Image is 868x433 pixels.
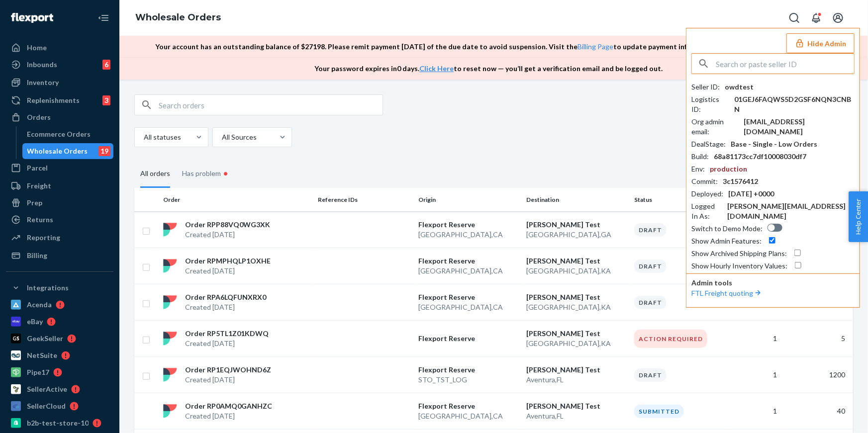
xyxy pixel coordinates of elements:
div: Base - Single - Low Orders [731,139,817,149]
img: flexport logo [163,223,177,237]
div: Freight [27,181,51,191]
div: GeekSeller [27,334,63,344]
p: Flexport Reserve [419,334,519,344]
div: Orders [27,112,51,122]
div: Seller ID : [691,82,720,92]
input: Search orders [159,95,383,115]
p: [PERSON_NAME] Test [526,401,626,411]
div: Ecommerce Orders [27,129,91,139]
button: Open notifications [806,8,826,28]
p: Order RP1EQJWOHND6Z [185,365,271,375]
div: Build : [691,152,709,162]
p: [GEOGRAPHIC_DATA] , GA [526,230,626,240]
div: Prep [27,198,42,208]
div: 6 [102,60,110,70]
p: Created [DATE] [185,302,266,312]
div: Switch to Demo Mode : [691,224,763,234]
p: Order RP0AMQ0GANHZC [185,401,272,411]
a: Pipe17 [6,364,113,380]
p: Your account has an outstanding balance of $ 27198 . Please remit payment [DATE] of the due date ... [155,42,822,52]
td: 1200 [781,357,854,393]
button: Close Navigation [94,8,113,28]
div: [DATE] +0000 [728,189,774,199]
p: [GEOGRAPHIC_DATA] , CA [419,411,519,421]
a: Inventory [6,75,113,90]
a: Parcel [6,160,113,176]
button: Hide Admin [786,33,855,53]
p: Flexport Reserve [419,292,519,302]
button: Integrations [6,280,113,296]
div: 19 [98,146,110,156]
div: Draft [634,296,667,309]
p: [GEOGRAPHIC_DATA] , KA [526,339,626,348]
p: Aventura , FL [526,411,626,421]
p: Flexport Reserve [419,365,519,375]
input: All Sources [221,132,222,142]
div: production [710,164,747,174]
div: Has problem [182,159,230,188]
div: Submitted [634,405,684,418]
input: Search or paste seller ID [716,54,854,74]
p: Aventura , FL [526,375,626,385]
div: Wholesale Orders [27,146,88,156]
img: flexport logo [163,295,177,309]
div: Commit : [691,176,718,186]
td: 1 [731,321,781,357]
th: Reference IDs [314,188,414,212]
a: Acenda [6,297,113,313]
p: Order RPP88VQ0WG3XK [185,220,270,230]
img: flexport logo [163,404,177,418]
a: Ecommerce Orders [22,126,114,142]
div: Draft [634,223,667,237]
div: Draft [634,260,667,273]
a: b2b-test-store-10 [6,415,113,431]
p: [GEOGRAPHIC_DATA] , KA [526,266,626,276]
div: Pipe17 [27,367,49,377]
div: owdtest [725,82,754,92]
a: Billing Page [578,42,613,51]
a: Billing [6,248,113,263]
div: Home [27,43,47,53]
td: 1 [731,357,781,393]
img: flexport logo [163,368,177,382]
p: [GEOGRAPHIC_DATA] , CA [419,266,519,276]
th: Origin [415,188,523,212]
th: Destination [522,188,630,212]
p: Flexport Reserve [419,401,519,411]
div: 01GEJ6FAQWS5D2GSF6NQN3CNBN [735,94,855,114]
div: Logged In As : [691,201,722,221]
div: [PERSON_NAME][EMAIL_ADDRESS][DOMAIN_NAME] [727,201,855,221]
a: Orders [6,109,113,125]
p: [GEOGRAPHIC_DATA] , CA [419,302,519,312]
p: [GEOGRAPHIC_DATA] , KA [526,302,626,312]
div: eBay [27,317,43,327]
a: Wholesale Orders [135,12,221,23]
div: Acenda [27,300,52,310]
input: All statuses [143,132,144,142]
div: Reporting [27,233,60,243]
div: 3c1576412 [723,176,758,186]
a: Wholesale Orders19 [22,143,114,159]
a: Click Here [420,64,454,73]
div: Env : [691,164,705,174]
p: [PERSON_NAME] Test [526,256,626,266]
a: Prep [6,195,113,211]
p: Order RPA6LQFUNXRX0 [185,292,266,302]
div: All orders [140,161,170,188]
button: Help Center [849,191,868,242]
div: Returns [27,215,53,225]
td: 1 [731,393,781,430]
div: Parcel [27,163,48,173]
div: • [221,167,230,180]
div: Integrations [27,283,69,293]
p: Flexport Reserve [419,256,519,266]
ol: breadcrumbs [127,3,229,32]
th: Order [159,188,314,212]
td: 40 [781,393,854,430]
div: Show Hourly Inventory Values : [691,261,787,271]
div: Draft [634,368,667,382]
img: flexport logo [163,259,177,273]
div: 3 [102,95,110,105]
div: 68a81173cc7df10008030df7 [714,152,806,162]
